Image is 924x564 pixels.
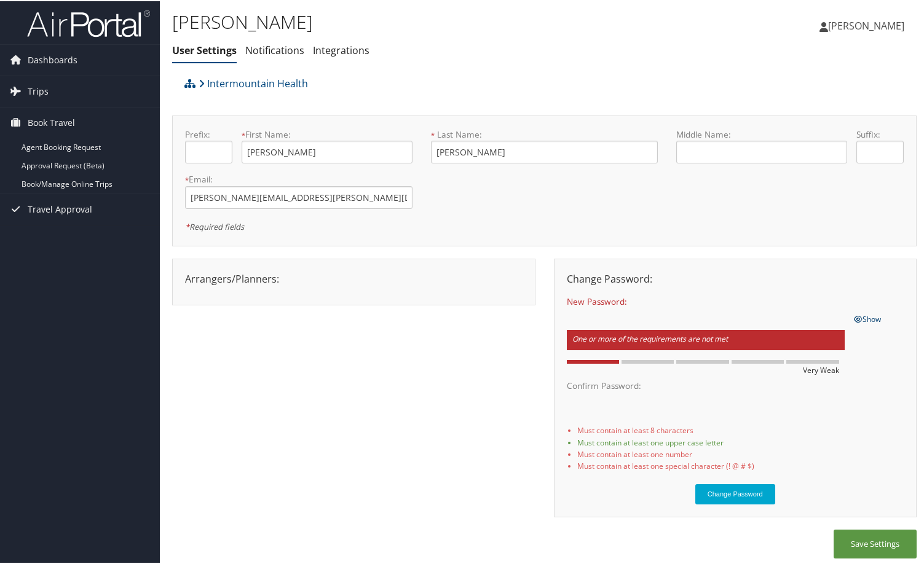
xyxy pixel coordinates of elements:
[28,44,77,74] span: Dashboards
[28,75,49,106] span: Trips
[567,329,845,349] small: One or more of the requirements are not met
[577,423,904,435] li: Must contain at least 8 characters
[567,378,845,391] label: Confirm Password:
[245,42,304,56] a: Notifications
[27,8,150,37] img: airportal-logo.png
[819,6,917,43] a: [PERSON_NAME]
[185,172,413,184] label: Email:
[242,127,412,139] label: First Name:
[176,270,532,285] div: Arrangers/Planners:
[854,310,881,324] a: Show
[199,70,308,95] a: Intermountain Health
[834,528,917,557] button: Save Settings
[577,436,904,447] li: Must contain at least one upper case letter
[558,270,914,285] div: Change Password:
[431,127,658,139] label: Last Name:
[577,447,904,459] li: Must contain at least one number
[567,294,845,307] label: New Password:
[577,459,904,471] li: Must contain at least one special character (! @ # $)
[854,313,881,323] span: Show
[185,127,232,139] label: Prefix:
[185,220,244,231] em: Required fields
[172,8,668,34] h1: [PERSON_NAME]
[828,18,904,31] span: [PERSON_NAME]
[676,127,847,139] label: Middle Name:
[313,42,369,56] a: Integrations
[172,42,237,56] a: User Settings
[28,193,92,224] span: Travel Approval
[856,127,904,139] label: Suffix:
[28,106,75,137] span: Book Travel
[695,483,775,503] button: Change Password
[786,364,839,367] span: Very Weak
